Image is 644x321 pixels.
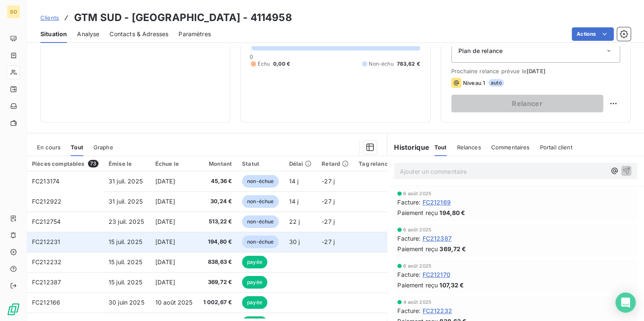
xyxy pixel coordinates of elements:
[109,160,145,167] div: Émise le
[322,238,335,245] span: -27 j
[527,68,546,74] span: [DATE]
[322,198,335,205] span: -27 j
[451,68,620,74] span: Prochaine relance prévue le
[109,299,144,306] span: 30 juin 2025
[203,197,232,206] span: 30,24 €
[242,195,279,208] span: non-échue
[40,14,59,21] span: Clients
[71,144,83,151] span: Tout
[32,178,59,185] span: FC213174
[463,80,485,86] span: Niveau 1
[572,27,614,41] button: Actions
[40,13,59,22] a: Clients
[439,244,466,253] span: 369,72 €
[109,30,168,38] span: Contacts & Adresses
[369,60,393,68] span: Non-échu
[32,198,61,205] span: FC212922
[178,30,211,38] span: Paramètres
[397,281,438,289] span: Paiement reçu
[203,238,232,246] span: 194,80 €
[403,227,431,232] span: 6 août 2025
[258,60,270,68] span: Échu
[403,263,431,268] span: 6 août 2025
[40,30,67,38] span: Situation
[422,198,450,207] span: FC212169
[250,53,253,60] span: 0
[7,302,20,316] img: Logo LeanPay
[491,144,530,151] span: Commentaires
[387,142,429,152] h6: Historique
[77,30,99,38] span: Analyse
[203,177,232,186] span: 45,36 €
[32,238,60,245] span: FC212231
[289,238,300,245] span: 30 j
[397,306,420,315] span: Facture :
[155,258,175,265] span: [DATE]
[322,160,349,167] div: Retard
[155,198,175,205] span: [DATE]
[397,198,420,207] span: Facture :
[439,208,465,217] span: 194,80 €
[242,276,267,289] span: payée
[32,218,61,225] span: FC212754
[32,299,60,306] span: FC212166
[322,218,335,225] span: -27 j
[458,47,503,55] span: Plan de relance
[155,238,175,245] span: [DATE]
[109,218,144,225] span: 23 juil. 2025
[289,178,298,185] span: 14 j
[359,160,400,167] div: Tag relance
[273,60,290,68] span: 0,00 €
[289,160,311,167] div: Délai
[403,300,431,305] span: 4 août 2025
[242,160,279,167] div: Statut
[403,191,431,196] span: 6 août 2025
[397,244,438,253] span: Paiement reçu
[242,296,267,309] span: payée
[74,10,292,25] h3: GTM SUD - [GEOGRAPHIC_DATA] - 4114958
[289,218,300,225] span: 22 j
[322,178,335,185] span: -27 j
[37,144,61,151] span: En cours
[155,218,175,225] span: [DATE]
[203,278,232,287] span: 369,72 €
[155,178,175,185] span: [DATE]
[242,215,279,228] span: non-échue
[88,160,98,167] span: 73
[242,256,267,268] span: payée
[32,279,61,286] span: FC212387
[397,60,420,68] span: 783,62 €
[32,258,61,265] span: FC212232
[397,234,420,243] span: Facture :
[242,236,279,248] span: non-échue
[289,198,298,205] span: 14 j
[93,144,113,151] span: Graphe
[203,298,232,307] span: 1 002,67 €
[422,306,452,315] span: FC212232
[109,279,142,286] span: 15 juil. 2025
[451,95,603,112] button: Relancer
[7,5,20,19] div: SO
[434,144,447,151] span: Tout
[109,258,142,265] span: 15 juil. 2025
[155,279,175,286] span: [DATE]
[422,270,450,279] span: FC212170
[109,238,142,245] span: 15 juil. 2025
[109,178,143,185] span: 31 juil. 2025
[488,79,504,87] span: auto
[457,144,481,151] span: Relances
[439,281,464,289] span: 107,32 €
[397,208,438,217] span: Paiement reçu
[32,160,98,167] div: Pièces comptables
[203,160,232,167] div: Montant
[540,144,572,151] span: Portail client
[242,175,279,188] span: non-échue
[422,234,451,243] span: FC212387
[109,198,143,205] span: 31 juil. 2025
[615,292,636,313] div: Open Intercom Messenger
[203,258,232,266] span: 838,63 €
[397,270,420,279] span: Facture :
[155,299,193,306] span: 10 août 2025
[155,160,193,167] div: Échue le
[203,218,232,226] span: 513,22 €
